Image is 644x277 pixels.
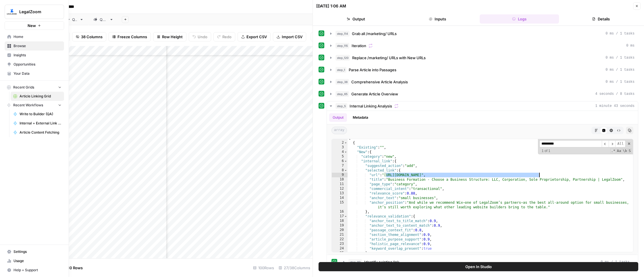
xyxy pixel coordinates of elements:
div: 8 [332,168,348,173]
span: Settings [14,249,61,254]
div: 15 [332,200,348,209]
div: 24 [332,246,348,251]
span: Toggle code folding, rows 17 through 25 [344,214,347,219]
span: Recent Grids [13,85,34,90]
button: Output [329,113,347,122]
span: array [331,127,347,134]
div: 2 [332,141,348,145]
span: 38 Columns [81,34,103,40]
div: QA2 [100,17,107,22]
span: Alt-Enter [615,140,626,147]
a: QA2 [88,14,118,25]
span: Recent Workflows [13,103,43,108]
span: 0 ms / 1 tasks [606,31,635,36]
button: 0 ms [327,41,638,50]
div: 25 [332,251,348,255]
span: 0 ms / 1 tasks [601,259,630,265]
span: Identify existing link [364,259,399,265]
button: Export CSV [238,32,271,41]
div: 21 [332,232,348,237]
span: Search In Selection [628,148,631,153]
div: 12 [332,186,348,191]
span: Usage [14,258,61,263]
button: Recent Grids [5,83,64,92]
span: Your Data [14,71,61,76]
a: Browse [5,41,64,51]
button: Help + Support [5,266,64,275]
button: Import CSV [273,32,306,41]
span: Help + Support [14,268,61,273]
div: 9 [332,173,348,177]
div: 23 [332,242,348,246]
span: 1 of 1 [539,149,553,153]
span: Browse [14,43,61,49]
button: Redo [213,32,235,41]
div: 11 [332,182,348,186]
div: 18 [332,219,348,223]
button: New [5,21,64,30]
div: 22 [332,237,348,242]
span: step_114 [336,31,350,36]
button: 1 minute 43 seconds [327,101,638,111]
a: Article Content Fetching [11,128,64,137]
span: Opportunities [14,62,61,67]
span: Freeze Columns [117,34,147,40]
a: Home [5,32,64,41]
a: QA [61,14,88,25]
a: Usage [5,256,64,266]
span: Article Content Fetching [20,130,61,135]
span: step_38 [336,79,349,85]
span: Toggle code folding, rows 4 through 45 [344,150,347,154]
div: 100 Rows [251,263,276,272]
span: Insights [14,53,61,58]
a: Write to Builder (QA) [11,109,64,119]
div: 20 [332,228,348,232]
span: Internal + External Link Addition [20,121,61,126]
button: Undo [189,32,211,41]
button: Recent Workflows [5,101,64,109]
a: Article Linking Grid [11,92,64,101]
div: 10 [332,177,348,182]
span: Export CSV [246,34,267,40]
span: RegExp Search [610,148,616,153]
button: Row Height [153,32,186,41]
span: step_5 [336,103,347,109]
button: Freeze Columns [109,32,151,41]
span: step_65 [336,91,349,97]
span: Toggle code folding, rows 6 through 33 [344,159,347,163]
button: 0 ms / 1 tasks [327,29,638,38]
div: 19 [332,223,348,228]
span: Internal Linking Analysis [350,103,392,109]
span: Whole Word Search [622,148,627,153]
button: Output [316,14,396,24]
span: Row Height [162,34,183,40]
span: step_115 [336,43,349,49]
span: Iteration [352,43,366,49]
span: 0 ms [626,43,635,48]
span: Replace /marketing/ URLs with New URLs [352,55,426,61]
div: [DATE] 1:06 AM [316,3,346,9]
span: 4 seconds / 8 tasks [595,91,635,97]
div: 4 [332,150,348,154]
span: step_120 [336,55,350,61]
span: Grab all /marketing/ URLs [352,31,397,36]
div: QA [72,17,77,22]
span: 0 ms / 1 tasks [606,55,635,60]
span: Add 10 Rows [60,265,83,271]
div: 13 [332,191,348,196]
button: Inputs [398,14,477,24]
a: Opportunities [5,60,64,69]
span: Parse Article into Passages [349,67,396,73]
img: LegalZoom Logo [7,7,17,17]
div: 16 [332,209,348,214]
span: Toggle code folding, rows 8 through 16 [344,168,347,173]
span: Toggle code folding, rows 2 through 46 [344,141,347,145]
button: 4 seconds / 8 tasks [327,89,638,99]
span: ​ [602,140,609,147]
span: Home [14,34,61,39]
div: 17 [332,214,348,219]
span: Generate Article Overview [351,91,398,97]
a: Your Data [5,69,64,78]
button: 0 ms / 1 tasks [327,77,638,86]
button: Open In Studio [319,262,638,271]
